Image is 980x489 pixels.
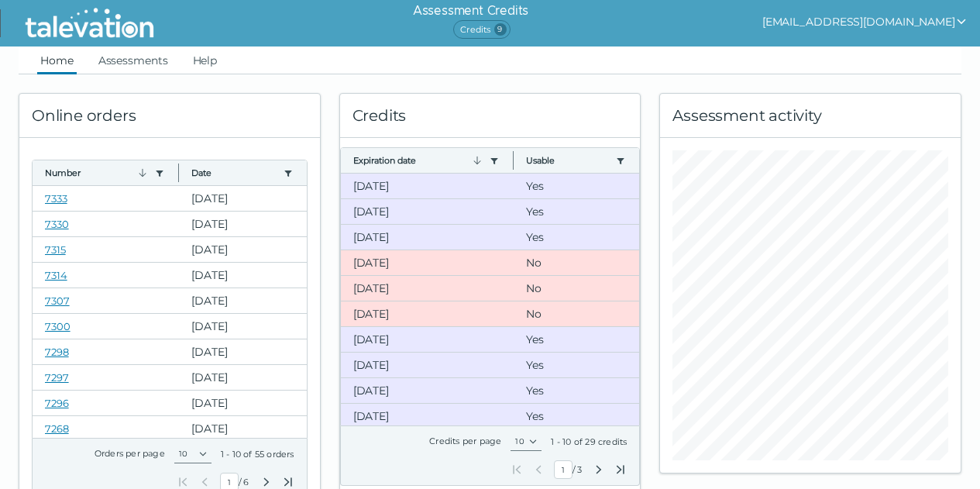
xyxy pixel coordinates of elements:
clr-dg-cell: [DATE] [341,327,514,352]
button: Column resize handle [174,156,184,189]
label: Credits per page [429,436,501,446]
clr-dg-cell: [DATE] [179,314,306,339]
button: Next Page [260,476,273,488]
clr-dg-cell: [DATE] [341,378,514,403]
label: Orders per page [95,448,165,459]
a: Home [37,46,77,74]
a: Assessments [95,46,171,74]
div: Assessment activity [660,94,961,138]
div: 1 - 10 of 55 orders [221,448,294,460]
clr-dg-cell: [DATE] [341,225,514,250]
button: Last Page [282,476,294,488]
clr-dg-cell: Yes [514,174,639,198]
span: Total Pages [576,463,583,476]
clr-dg-cell: Yes [514,353,639,377]
clr-dg-cell: Yes [514,327,639,352]
a: 7333 [45,192,67,205]
clr-dg-cell: [DATE] [179,391,306,415]
clr-dg-cell: [DATE] [179,186,306,211]
button: Date [191,167,277,179]
clr-dg-cell: No [514,301,639,326]
button: Previous Page [532,463,545,476]
button: Next Page [593,463,605,476]
clr-dg-cell: [DATE] [179,212,306,236]
input: Current Page [554,460,573,479]
clr-dg-cell: [DATE] [341,174,514,198]
span: Credits [453,20,510,39]
clr-dg-cell: [DATE] [179,263,306,288]
clr-dg-cell: [DATE] [341,353,514,377]
a: 7314 [45,269,67,281]
clr-dg-cell: Yes [514,404,639,429]
clr-dg-cell: [DATE] [179,365,306,390]
a: Help [190,46,221,74]
a: 7298 [45,346,69,358]
clr-dg-cell: No [514,250,639,275]
a: 7268 [45,422,69,435]
clr-dg-cell: [DATE] [341,301,514,326]
div: 1 - 10 of 29 credits [551,436,627,448]
clr-dg-cell: [DATE] [179,288,306,313]
div: Credits [340,94,641,138]
clr-dg-cell: [DATE] [341,276,514,301]
button: First Page [177,476,189,488]
clr-dg-cell: [DATE] [179,339,306,364]
img: Talevation_Logo_Transparent_white.png [19,4,160,43]
button: Last Page [614,463,627,476]
button: Column resize handle [508,143,518,177]
button: First Page [511,463,523,476]
a: 7330 [45,218,69,230]
button: Previous Page [198,476,211,488]
clr-dg-cell: [DATE] [341,404,514,429]
clr-dg-cell: [DATE] [179,237,306,262]
a: 7307 [45,294,70,307]
span: 9 [494,23,507,36]
button: show user actions [762,12,968,31]
clr-dg-cell: No [514,276,639,301]
a: 7300 [45,320,70,332]
span: Total Pages [242,476,250,488]
a: 7315 [45,243,66,256]
button: Expiration date [353,154,483,167]
div: Online orders [19,94,320,138]
button: Usable [526,154,610,167]
clr-dg-cell: [DATE] [179,416,306,441]
h6: Assessment Credits [413,2,528,20]
clr-dg-cell: [DATE] [341,199,514,224]
clr-dg-cell: Yes [514,199,639,224]
clr-dg-cell: Yes [514,378,639,403]
clr-dg-cell: [DATE] [341,250,514,275]
button: Number [45,167,149,179]
a: 7296 [45,397,69,409]
a: 7297 [45,371,69,384]
clr-dg-cell: Yes [514,225,639,250]
div: / [511,460,627,479]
